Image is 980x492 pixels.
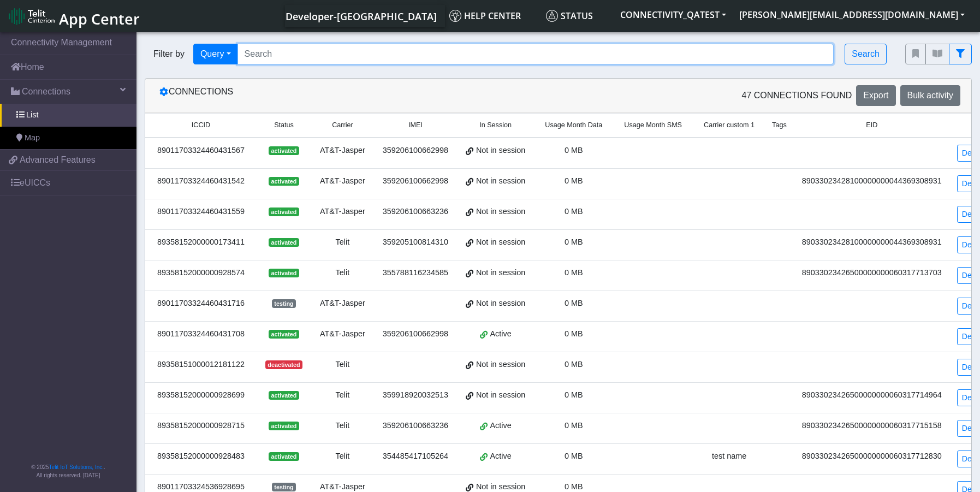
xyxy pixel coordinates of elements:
[152,328,250,340] div: 89011703324460431708
[565,390,583,399] span: 0 MB
[476,175,525,187] span: Not in session
[845,44,887,64] button: Search
[269,452,299,461] span: activated
[900,85,960,106] button: Bulk activity
[318,236,367,248] div: Telit
[152,236,250,248] div: 89358152000000173411
[542,5,614,27] a: Status
[318,389,367,401] div: Telit
[381,175,450,187] div: 359206100662998
[800,420,944,432] div: 89033023426500000000060317715158
[381,328,450,340] div: 359206100662998
[381,389,450,401] div: 359918920032513
[152,145,250,157] div: 89011703324460431567
[269,208,299,216] span: activated
[22,85,70,98] span: Connections
[9,4,138,28] a: App Center
[152,267,250,279] div: 89358152000000928574
[381,145,450,157] div: 359206100662998
[445,5,542,27] a: Help center
[479,120,512,131] span: In Session
[741,89,852,102] span: 47 Connections found
[545,120,602,131] span: Usage Month Data
[800,389,944,401] div: 89033023426500000000060317714964
[269,330,299,339] span: activated
[269,422,299,430] span: activated
[476,267,525,279] span: Not in session
[152,359,250,371] div: 89358151000012181122
[565,207,583,216] span: 0 MB
[318,359,367,371] div: Telit
[318,267,367,279] div: Telit
[476,145,525,157] span: Not in session
[318,420,367,432] div: Telit
[152,206,250,218] div: 89011703324460431559
[800,267,944,279] div: 89033023426500000000060317713703
[25,132,40,144] span: Map
[408,120,423,131] span: IMEI
[490,420,512,432] span: Active
[26,109,38,121] span: List
[192,120,210,131] span: ICCID
[907,91,953,100] span: Bulk activity
[20,153,96,167] span: Advanced Features
[490,328,512,340] span: Active
[381,236,450,248] div: 359205100814310
[565,421,583,430] span: 0 MB
[269,269,299,277] span: activated
[772,120,787,131] span: Tags
[856,85,895,106] button: Export
[624,120,682,131] span: Usage Month SMS
[193,44,238,64] button: Query
[800,236,944,248] div: 89033023428100000000044369308931
[318,298,367,310] div: AT&T-Jasper
[546,10,558,22] img: status.svg
[269,146,299,155] span: activated
[699,450,759,463] div: test name
[269,177,299,186] span: activated
[286,10,437,23] span: Developer-[GEOGRAPHIC_DATA]
[145,48,193,61] span: Filter by
[318,206,367,218] div: AT&T-Jasper
[476,236,525,248] span: Not in session
[614,5,733,25] button: CONNECTIVITY_QATEST
[318,145,367,157] div: AT&T-Jasper
[285,5,436,27] a: Your current platform instance
[269,238,299,247] span: activated
[565,482,583,491] span: 0 MB
[152,420,250,432] div: 89358152000000928715
[318,175,367,187] div: AT&T-Jasper
[863,91,888,100] span: Export
[733,5,971,25] button: [PERSON_NAME][EMAIL_ADDRESS][DOMAIN_NAME]
[905,44,972,64] div: fitlers menu
[800,175,944,187] div: 89033023428100000000044369308931
[565,329,583,338] span: 0 MB
[318,328,367,340] div: AT&T-Jasper
[49,464,104,470] a: Telit IoT Solutions, Inc.
[476,359,525,371] span: Not in session
[449,10,461,22] img: knowledge.svg
[148,85,559,106] div: Connections
[866,120,877,131] span: EID
[565,176,583,185] span: 0 MB
[381,267,450,279] div: 355788116234585
[800,450,944,463] div: 89033023426500000000060317712830
[269,391,299,400] span: activated
[546,10,593,22] span: Status
[152,450,250,463] div: 89358152000000928483
[565,452,583,460] span: 0 MB
[59,9,140,29] span: App Center
[565,238,583,246] span: 0 MB
[152,298,250,310] div: 89011703324460431716
[449,10,521,22] span: Help center
[265,360,302,369] span: deactivated
[490,450,512,463] span: Active
[237,44,834,64] input: Search...
[381,206,450,218] div: 359206100663236
[272,483,296,491] span: testing
[476,206,525,218] span: Not in session
[381,420,450,432] div: 359206100663236
[332,120,353,131] span: Carrier
[272,299,296,308] span: testing
[565,360,583,369] span: 0 MB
